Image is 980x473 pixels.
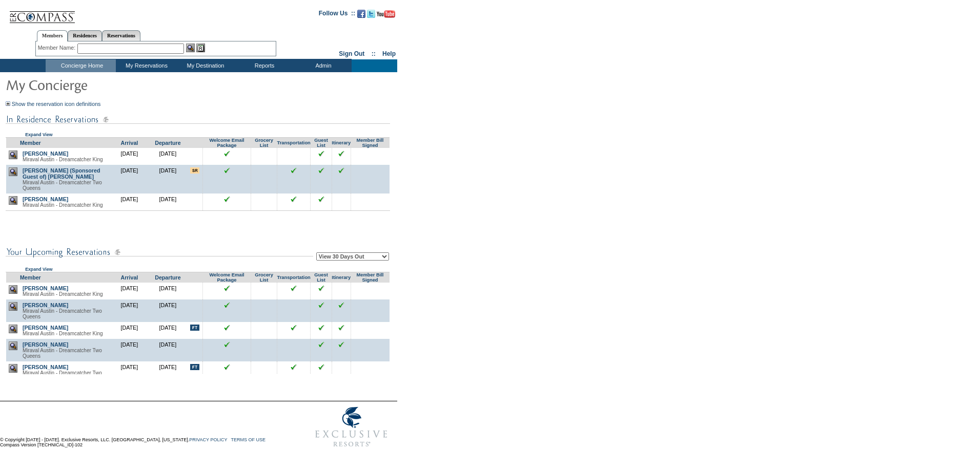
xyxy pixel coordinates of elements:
[190,325,199,331] input: This is the first travel event for this member!
[23,167,100,180] a: [PERSON_NAME] (Sponsored Guest of) [PERSON_NAME]
[46,59,116,72] td: Concierge Home
[23,370,102,381] span: Miraval Austin - Dreamcatcher Two Queens
[9,341,17,350] img: view
[68,30,102,41] a: Residences
[9,196,17,205] img: view
[370,325,371,325] img: blank.gif
[255,272,273,283] a: Grocery List
[189,437,227,442] a: PRIVACY POLICY
[338,302,344,308] input: Click to see this reservation's itinerary
[110,148,149,165] td: [DATE]
[370,364,371,364] img: blank.gif
[9,150,17,159] img: view
[224,325,230,331] img: chkSmaller.gif
[9,285,17,294] img: view
[23,150,68,157] a: [PERSON_NAME]
[338,341,344,348] input: Click to see this reservation's itinerary
[149,283,187,299] td: [DATE]
[264,341,264,342] img: blank.gif
[332,275,351,280] a: Itinerary
[190,167,199,174] input: There are special requests for this reservation!
[23,196,68,202] a: [PERSON_NAME]
[255,138,273,148] a: Grocery List
[305,401,397,453] img: Exclusive Resorts
[20,274,41,281] a: Member
[38,44,77,52] div: Member Name:
[377,10,395,18] img: Subscribe to our YouTube Channel
[314,272,328,283] a: Guest List
[102,30,140,41] a: Reservations
[6,246,313,259] img: subTtlConUpcomingReservatio.gif
[110,193,149,211] td: [DATE]
[9,3,75,24] img: Compass Home
[25,132,52,137] a: Expand View
[370,196,371,197] img: blank.gif
[110,361,149,384] td: [DATE]
[110,339,149,361] td: [DATE]
[357,272,384,283] a: Member Bill Signed
[332,140,351,145] a: Itinerary
[110,283,149,299] td: [DATE]
[293,59,352,72] td: Admin
[357,10,365,18] img: Become our fan on Facebook
[372,50,376,57] span: ::
[338,150,344,157] input: Click to see this reservation's itinerary
[149,299,187,322] td: [DATE]
[9,167,17,176] img: view
[341,196,341,197] img: blank.gif
[318,325,324,331] input: Click to see this reservation's guest list
[149,193,187,211] td: [DATE]
[224,196,230,202] img: chkSmaller.gif
[367,13,375,19] a: Follow us on Twitter
[318,285,324,291] input: Click to see this reservation's guest list
[23,291,103,297] span: Miraval Austin - Dreamcatcher King
[190,364,199,370] input: This is the first travel event for this member!
[291,285,297,291] input: Click to see this reservation's transportation information
[224,285,230,291] img: chkSmaller.gif
[291,196,297,202] input: Click to see this reservation's transportation information
[370,150,371,151] img: blank.gif
[341,364,341,364] img: blank.gif
[367,10,375,18] img: Follow us on Twitter
[9,364,17,373] img: view
[6,101,10,106] img: Show the reservation icon definitions
[25,267,52,272] a: Expand View
[224,341,230,348] img: chkSmaller.gif
[224,302,230,308] img: chkSmaller.gif
[264,150,264,151] img: blank.gif
[23,325,68,331] a: [PERSON_NAME]
[196,44,205,52] img: Reservations
[338,325,344,331] input: Click to see this reservation's itinerary
[264,364,264,364] img: blank.gif
[318,364,324,370] input: Click to see this reservation's guest list
[23,302,68,308] a: [PERSON_NAME]
[318,302,324,308] input: Click to see this reservation's guest list
[23,308,102,319] span: Miraval Austin - Dreamcatcher Two Queens
[23,202,103,208] span: Miraval Austin - Dreamcatcher King
[264,196,264,197] img: blank.gif
[149,339,187,361] td: [DATE]
[209,138,244,148] a: Welcome Email Package
[318,196,324,202] input: Click to see this reservation's guest list
[23,180,102,191] span: Miraval Austin - Dreamcatcher Two Queens
[318,150,324,157] input: Click to see this reservation's guest list
[12,101,101,107] a: Show the reservation icon definitions
[23,348,102,359] span: Miraval Austin - Dreamcatcher Two Queens
[318,341,324,348] input: Click to see this reservation's guest list
[318,167,324,174] input: Click to see this reservation's guest list
[121,274,138,281] a: Arrival
[224,364,230,370] img: chkSmaller.gif
[110,322,149,339] td: [DATE]
[149,361,187,384] td: [DATE]
[23,331,103,336] span: Miraval Austin - Dreamcatcher King
[186,44,195,52] img: View
[37,30,68,41] a: Members
[9,302,17,311] img: view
